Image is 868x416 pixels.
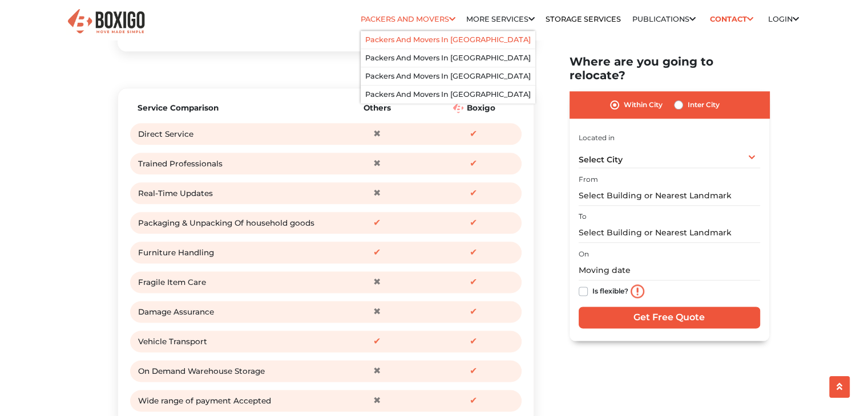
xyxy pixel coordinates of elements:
[706,10,757,28] a: Contact
[66,7,146,35] img: Boxigo
[365,54,531,62] a: Packers and Movers in [GEOGRAPHIC_DATA]
[465,303,482,320] span: ✔
[579,307,760,328] input: Get Free Quote
[465,155,482,172] span: ✔
[624,98,663,112] label: Within City
[138,185,326,202] div: Real-Time Updates
[138,214,326,231] div: Packaging & Unpacking Of household goods
[465,125,482,142] span: ✔
[579,154,623,165] span: Select City
[592,284,628,296] label: Is flexible?
[570,55,769,82] h2: Where are you going to relocate?
[368,244,385,261] span: ✔
[138,244,326,261] div: Furniture Handling
[429,102,520,113] div: Boxigo
[368,155,385,172] span: ✖
[466,15,535,23] a: More services
[688,98,720,112] label: Inter City
[465,185,482,202] span: ✔
[465,333,482,350] span: ✔
[465,214,482,231] span: ✔
[546,15,621,23] a: Storage Services
[368,333,385,350] span: ✔
[138,362,326,380] div: On Demand Warehouse Storage
[365,72,531,80] a: Packers and Movers in [GEOGRAPHIC_DATA]
[138,333,326,350] div: Vehicle Transport
[365,35,531,44] a: Packers and Movers in [GEOGRAPHIC_DATA]
[579,211,587,222] label: To
[138,392,326,409] div: Wide range of payment Accepted
[768,15,799,23] a: Login
[138,274,326,291] div: Fragile Item Care
[579,186,760,206] input: Select Building or Nearest Landmark
[579,174,598,185] label: From
[361,15,455,23] a: Packers and Movers
[138,102,326,113] div: Service Comparison
[631,284,644,298] img: info
[453,103,463,113] img: Boxigo Logo
[632,15,696,23] a: Publications
[138,125,326,142] div: Direct Service
[579,260,760,280] input: Moving date
[368,392,385,409] span: ✖
[368,362,385,380] span: ✖
[579,133,615,143] label: Located in
[138,303,326,320] div: Damage Assurance
[579,249,589,259] label: On
[465,362,482,380] span: ✔
[579,223,760,243] input: Select Building or Nearest Landmark
[368,185,385,202] span: ✖
[465,244,482,261] span: ✔
[332,102,423,113] div: Others
[368,125,385,142] span: ✖
[465,274,482,291] span: ✔
[138,155,326,172] div: Trained Professionals
[368,274,385,291] span: ✖
[465,392,482,409] span: ✔
[368,214,385,231] span: ✔
[368,303,385,320] span: ✖
[829,376,850,398] button: scroll up
[365,90,531,99] a: Packers and Movers in [GEOGRAPHIC_DATA]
